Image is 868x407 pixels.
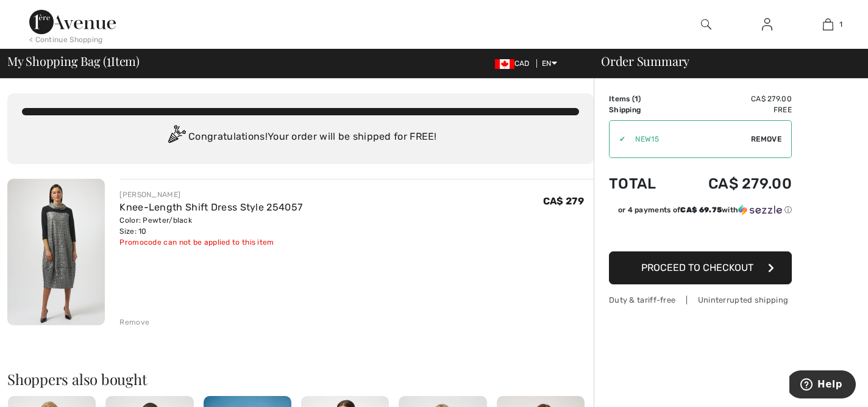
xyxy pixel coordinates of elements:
div: Order Summary [586,55,861,67]
img: Knee-Length Shift Dress Style 254057 [7,179,105,325]
h2: Shoppers also bought [7,372,594,386]
input: Promo code [625,121,751,157]
button: Proceed to Checkout [609,251,792,284]
div: ✔ [610,134,625,145]
img: My Bag [823,17,833,32]
td: Items ( ) [609,93,675,104]
a: Knee-Length Shift Dress Style 254057 [119,201,302,213]
iframe: Opens a widget where you can find more information [789,370,856,401]
span: My Shopping Bag ( Item) [7,55,140,67]
td: Total [609,163,675,204]
span: 1 [107,52,111,68]
img: Sezzle [738,204,782,215]
td: Free [675,104,792,115]
span: 1 [839,19,842,30]
td: CA$ 279.00 [675,163,792,204]
td: Shipping [609,104,675,115]
img: 1ère Avenue [29,10,116,34]
div: Color: Pewter/black Size: 10 [119,215,302,237]
div: [PERSON_NAME] [119,189,302,200]
div: Duty & tariff-free | Uninterrupted shipping [609,294,792,306]
span: Proceed to Checkout [641,262,753,273]
div: < Continue Shopping [29,34,103,45]
span: EN [542,59,557,68]
img: Congratulation2.svg [164,125,188,149]
a: Sign In [752,17,782,32]
div: Promocode can not be applied to this item [119,237,302,248]
span: CA$ 69.75 [680,206,722,214]
img: search the website [701,17,711,32]
iframe: PayPal-paypal [609,220,792,247]
span: CAD [495,59,535,68]
div: Congratulations! Your order will be shipped for FREE! [22,125,579,149]
img: Canadian Dollar [495,59,514,69]
span: Remove [751,134,781,145]
span: CA$ 279 [543,195,584,207]
td: CA$ 279.00 [675,93,792,104]
div: or 4 payments of with [618,204,792,215]
div: or 4 payments ofCA$ 69.75withSezzle Click to learn more about Sezzle [609,204,792,220]
a: 1 [798,17,858,32]
img: My Info [762,17,772,32]
div: Remove [119,317,149,328]
span: 1 [635,95,638,103]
